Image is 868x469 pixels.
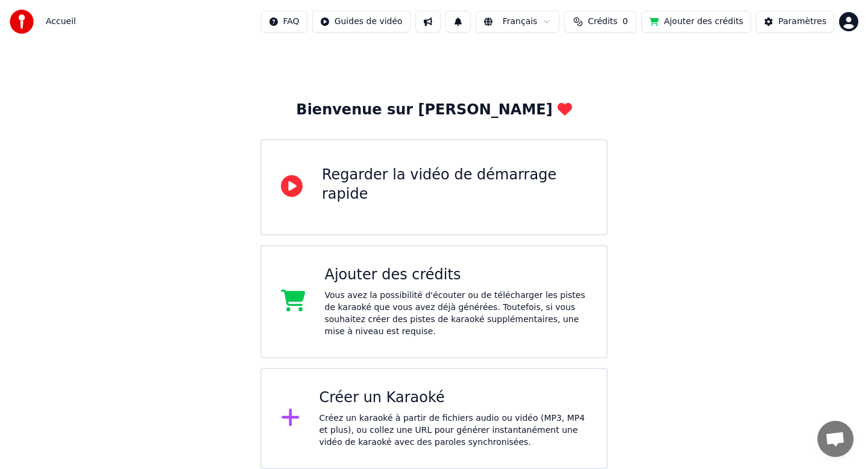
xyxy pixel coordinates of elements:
div: Créez un karaoké à partir de fichiers audio ou vidéo (MP3, MP4 et plus), ou collez une URL pour g... [319,412,588,449]
button: Guides de vidéo [312,11,410,33]
span: 0 [623,16,628,28]
div: Ajouter des crédits [325,266,588,285]
button: FAQ [261,11,307,33]
div: Créer un Karaoké [319,388,588,408]
div: Paramètres [778,16,826,28]
a: Ouvrir le chat [817,421,854,457]
span: Crédits [588,16,617,28]
span: Accueil [46,16,76,28]
button: Ajouter des crédits [641,11,751,33]
button: Crédits0 [564,11,637,33]
div: Regarder la vidéo de démarrage rapide [322,166,587,204]
img: youka [10,10,34,34]
div: Bienvenue sur [PERSON_NAME] [296,101,571,120]
nav: breadcrumb [46,16,76,28]
button: Paramètres [756,11,834,33]
div: Vous avez la possibilité d'écouter ou de télécharger les pistes de karaoké que vous avez déjà gén... [325,290,588,338]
